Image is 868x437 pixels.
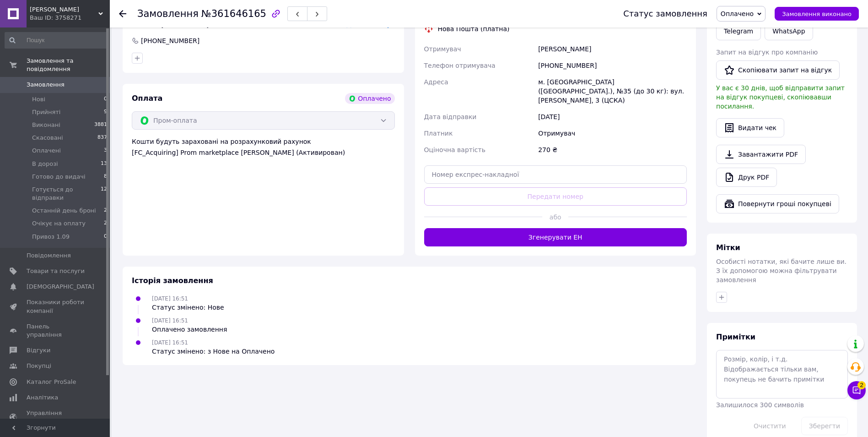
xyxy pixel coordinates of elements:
[436,24,512,33] div: Нова Пошта (платна)
[27,251,71,260] span: Повідомлення
[32,219,86,228] span: Очікує на оплату
[716,84,845,110] span: У вас є 30 днів, щоб відправити запит на відгук покупцеві, скопіювавши посилання.
[716,168,777,187] a: Друк PDF
[27,57,110,73] span: Замовлення та повідомлення
[32,108,60,116] span: Прийняті
[536,74,689,109] div: м. [GEOGRAPHIC_DATA] ([GEOGRAPHIC_DATA].), №35 (до 30 кг): вул. [PERSON_NAME], 3 (ЦСКА)
[27,81,65,89] span: Замовлення
[32,160,58,168] span: В дорозі
[152,295,188,302] span: [DATE] 16:51
[137,8,199,19] span: Замовлення
[27,362,51,370] span: Покупці
[716,243,740,252] span: Мітки
[101,160,107,168] span: 13
[424,165,687,184] input: Номер експрес-накладної
[101,186,107,202] span: 12
[32,186,101,202] span: Готується до відправки
[152,317,188,324] span: [DATE] 16:51
[536,41,689,57] div: [PERSON_NAME]
[32,121,60,129] span: Виконані
[542,213,568,222] span: або
[27,393,58,402] span: Аналітика
[536,109,689,125] div: [DATE]
[32,147,61,155] span: Оплачені
[32,95,45,104] span: Нові
[27,322,85,339] span: Панель управління
[424,130,453,137] span: Платник
[27,267,85,275] span: Товари та послуги
[27,283,94,291] span: [DEMOGRAPHIC_DATA]
[5,32,108,49] input: Пошук
[27,298,85,315] span: Показники роботи компанії
[716,60,840,80] button: Скопіювати запит на відгук
[27,378,76,386] span: Каталог ProSale
[424,113,477,120] span: Дата відправки
[424,228,687,246] button: Згенерувати ЕН
[132,94,162,103] span: Оплата
[765,22,813,40] a: WhatsApp
[716,333,755,341] span: Примітки
[345,93,394,104] div: Оплачено
[32,207,96,215] span: Останній день броні
[536,125,689,142] div: Отримувач
[782,11,852,17] span: Замовлення виконано
[104,233,107,241] span: 0
[721,10,754,17] span: Оплачено
[716,194,839,213] button: Повернути гроші покупцеві
[716,118,784,137] button: Видати чек
[104,207,107,215] span: 2
[152,303,224,312] div: Статус змінено: Нове
[104,173,107,181] span: 8
[152,347,275,356] div: Статус змінено: з Нове на Оплачено
[424,45,461,53] span: Отримувач
[132,137,395,157] div: Кошти будуть зараховані на розрахунковий рахунок
[716,49,818,56] span: Запит на відгук про компанію
[716,145,806,164] a: Завантажити PDF
[623,9,707,18] div: Статус замовлення
[152,325,227,334] div: Оплачено замовлення
[201,8,266,19] span: №361646165
[104,95,107,104] span: 0
[847,381,866,399] button: Чат з покупцем2
[27,409,85,426] span: Управління сайтом
[132,148,395,157] div: [FC_Acquiring] Prom marketplace [PERSON_NAME] (Активирован)
[152,339,188,346] span: [DATE] 16:51
[424,78,448,86] span: Адреса
[119,9,126,18] div: Повернутися назад
[775,7,859,21] button: Замовлення виконано
[104,108,107,116] span: 9
[132,276,213,285] span: Історія замовлення
[424,62,496,69] span: Телефон отримувача
[104,147,107,155] span: 3
[94,121,107,129] span: 3881
[424,146,485,153] span: Оціночна вартість
[716,22,761,40] a: Telegram
[30,5,98,14] span: ФОП Шевцова Н.В.
[536,142,689,158] div: 270 ₴
[536,57,689,74] div: [PHONE_NUMBER]
[140,36,200,45] div: [PHONE_NUMBER]
[32,134,63,142] span: Скасовані
[32,173,86,181] span: Готово до видачі
[716,401,804,409] span: Залишилося 300 символів
[716,258,846,284] span: Особисті нотатки, які бачите лише ви. З їх допомогою можна фільтрувати замовлення
[857,378,866,387] span: 2
[104,219,107,228] span: 2
[30,14,110,22] div: Ваш ID: 3758271
[27,346,50,355] span: Відгуки
[97,134,107,142] span: 837
[32,233,70,241] span: Привоз 1.09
